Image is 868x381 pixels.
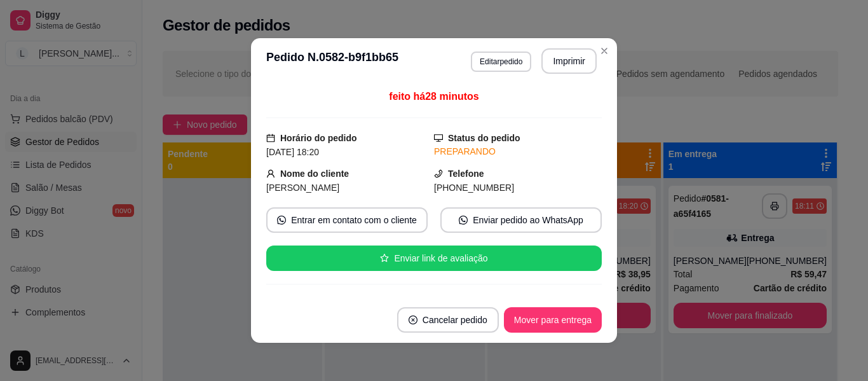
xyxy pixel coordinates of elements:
[409,315,417,324] span: close-circle
[266,246,602,271] button: starEnviar link de avaliação
[448,169,484,179] strong: Telefone
[434,145,602,158] div: PREPARANDO
[397,307,499,333] button: close-circleCancelar pedido
[504,307,602,333] button: Mover para entrega
[389,91,478,102] span: feito há 28 minutos
[541,48,597,74] button: Imprimir
[434,169,443,178] span: phone
[266,147,319,157] span: [DATE] 18:20
[280,133,357,143] strong: Horário do pedido
[434,183,514,193] span: [PHONE_NUMBER]
[266,183,339,193] span: [PERSON_NAME]
[266,169,275,178] span: user
[459,216,468,225] span: whats-app
[266,134,275,142] span: calendar
[434,134,443,142] span: desktop
[448,133,520,143] strong: Status do pedido
[471,52,531,72] button: Editarpedido
[266,207,428,233] button: whats-appEntrar em contato com o cliente
[266,48,398,74] h3: Pedido N. 0582-b9f1bb65
[440,207,602,233] button: whats-appEnviar pedido ao WhatsApp
[277,216,286,225] span: whats-app
[380,254,389,263] span: star
[594,41,614,61] button: Close
[280,169,349,179] strong: Nome do cliente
